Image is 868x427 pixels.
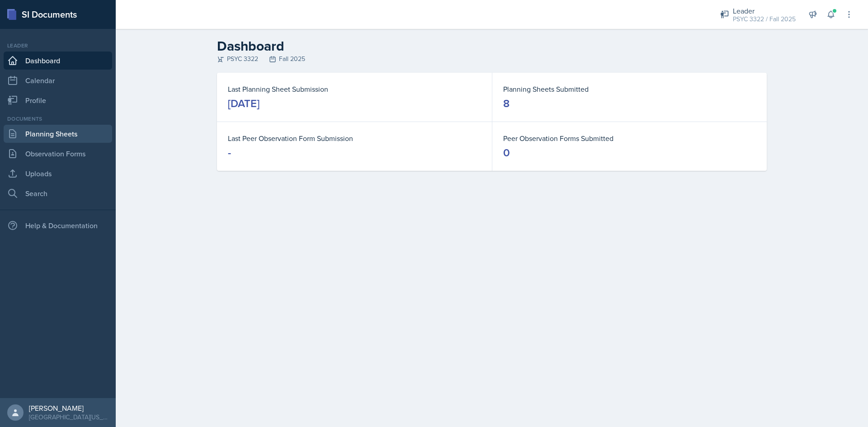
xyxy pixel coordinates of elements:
[29,404,108,413] div: [PERSON_NAME]
[4,145,112,163] a: Observation Forms
[503,84,756,94] dt: Planning Sheets Submitted
[29,413,108,422] div: [GEOGRAPHIC_DATA][US_STATE]
[4,125,112,143] a: Planning Sheets
[4,164,112,183] a: Uploads
[4,52,112,70] a: Dashboard
[4,115,112,123] div: Documents
[228,133,481,144] dt: Last Peer Observation Form Submission
[4,42,112,50] div: Leader
[217,38,767,54] h2: Dashboard
[228,96,259,111] div: [DATE]
[4,71,112,89] a: Calendar
[4,91,112,109] a: Profile
[217,54,767,64] div: PSYC 3322 Fall 2025
[503,133,756,144] dt: Peer Observation Forms Submitted
[503,145,510,160] div: 0
[4,184,112,202] a: Search
[228,145,231,160] div: -
[4,216,112,235] div: Help & Documentation
[503,96,509,111] div: 8
[733,5,796,16] div: Leader
[228,84,481,94] dt: Last Planning Sheet Submission
[733,14,796,24] div: PSYC 3322 / Fall 2025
